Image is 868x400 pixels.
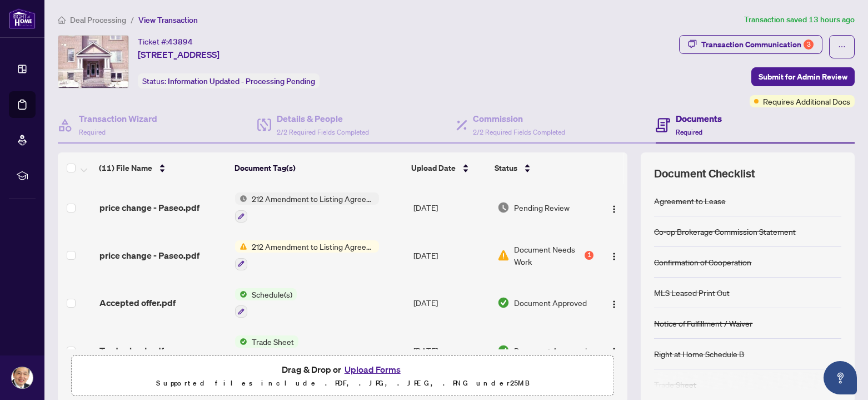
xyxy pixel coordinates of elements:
[72,355,613,397] span: Drag & Drop orUpload FormsSupported files include .PDF, .JPG, .JPEG, .PNG under25MB
[473,128,565,136] span: 2/2 Required Fields Completed
[277,112,369,125] h4: Details & People
[235,335,298,366] button: Status IconTrade Sheet
[411,162,456,174] span: Upload Date
[247,335,298,348] span: Trade Sheet
[131,13,134,26] li: /
[235,192,247,205] img: Status Icon
[58,36,128,88] img: IMG-X12105446_1.jpg
[138,48,220,61] span: [STREET_ADDRESS]
[654,225,796,238] div: Co-op Brokerage Commission Statement
[654,166,755,181] span: Document Checklist
[701,36,814,53] div: Transaction Communication
[654,317,752,329] div: Notice of Fulfillment / Waiver
[79,112,157,125] h4: Transaction Wizard
[235,240,379,270] button: Status Icon212 Amendment to Listing Agreement - Authority to Offer for Lease Price Change/Extensi...
[654,195,726,207] div: Agreement to Lease
[763,95,850,107] span: Requires Additional Docs
[605,342,623,359] button: Logo
[247,288,297,300] span: Schedule(s)
[99,249,199,262] span: price change - Paseo.pdf
[473,112,565,125] h4: Commission
[341,362,404,377] button: Upload Forms
[514,344,587,357] span: Document Approved
[744,13,855,26] article: Transaction saved 13 hours ago
[654,348,744,360] div: Right at Home Schedule B
[654,287,730,299] div: MLS Leased Print Out
[230,152,406,184] th: Document Tag(s)
[497,297,510,309] img: Document Status
[610,347,618,356] img: Logo
[751,67,855,86] button: Submit for Admin Review
[495,162,517,174] span: Status
[235,288,247,300] img: Status Icon
[282,362,404,377] span: Drag & Drop or
[99,162,152,174] span: (11) File Name
[277,128,369,136] span: 2/2 Required Fields Completed
[407,152,490,184] th: Upload Date
[610,300,618,309] img: Logo
[654,256,751,268] div: Confirmation of Cooperation
[514,201,570,214] span: Pending Review
[138,73,320,88] div: Status:
[138,35,193,48] div: Ticket #:
[605,246,623,264] button: Logo
[409,231,493,279] td: [DATE]
[235,335,247,348] img: Status Icon
[490,152,595,184] th: Status
[99,296,176,309] span: Accepted offer.pdf
[824,361,857,394] button: Open asap
[676,128,702,136] span: Required
[99,344,164,357] span: Trade sheet.pdf
[168,37,193,47] span: 43894
[409,279,493,327] td: [DATE]
[235,288,297,318] button: Status IconSchedule(s)
[168,76,315,86] span: Information Updated - Processing Pending
[679,35,822,54] button: Transaction Communication3
[838,43,846,51] span: ellipsis
[759,68,847,86] span: Submit for Admin Review
[605,294,623,312] button: Logo
[514,243,582,268] span: Document Needs Work
[497,201,510,214] img: Document Status
[676,112,722,125] h4: Documents
[99,201,199,214] span: price change - Paseo.pdf
[235,240,247,253] img: Status Icon
[247,192,379,205] span: 212 Amendment to Listing Agreement - Authority to Offer for Lease Price Change/Extension/Amendmen...
[79,128,106,136] span: Required
[78,377,607,390] p: Supported files include .PDF, .JPG, .JPEG, .PNG under 25 MB
[12,367,33,388] img: Profile Icon
[610,252,618,261] img: Logo
[610,205,618,214] img: Logo
[804,39,814,50] div: 3
[247,240,379,253] span: 212 Amendment to Listing Agreement - Authority to Offer for Lease Price Change/Extension/Amendmen...
[497,344,510,357] img: Document Status
[514,297,587,309] span: Document Approved
[235,192,379,223] button: Status Icon212 Amendment to Listing Agreement - Authority to Offer for Lease Price Change/Extensi...
[605,199,623,216] button: Logo
[409,184,493,231] td: [DATE]
[94,152,230,184] th: (11) File Name
[9,8,36,29] img: logo
[409,327,493,374] td: [DATE]
[58,16,66,24] span: home
[138,15,198,25] span: View Transaction
[585,251,593,260] div: 1
[70,15,126,25] span: Deal Processing
[497,249,510,261] img: Document Status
